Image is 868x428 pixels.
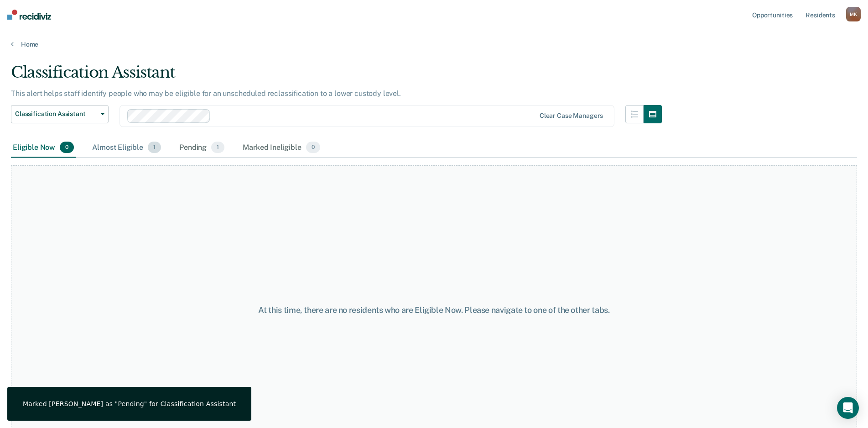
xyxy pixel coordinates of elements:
span: 1 [148,142,161,153]
div: Almost Eligible [90,138,163,158]
div: Open Intercom Messenger [837,397,859,419]
div: Pending [177,138,226,158]
img: Recidiviz [7,10,51,20]
span: Classification Assistant [15,110,97,118]
div: Clear case managers [540,112,603,120]
a: Home [11,40,857,48]
div: Marked Ineligible [241,138,322,158]
p: This alert helps staff identify people who may be eligible for an unscheduled reclassification to... [11,89,401,98]
div: Marked [PERSON_NAME] as "Pending" for Classification Assistant [23,400,236,408]
div: M K [846,7,861,21]
span: 0 [60,142,74,153]
span: 0 [306,142,320,153]
div: At this time, there are no residents who are Eligible Now. Please navigate to one of the other tabs. [223,305,645,315]
div: Eligible Now [11,138,76,158]
div: Classification Assistant [11,63,662,89]
span: 1 [211,142,224,153]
